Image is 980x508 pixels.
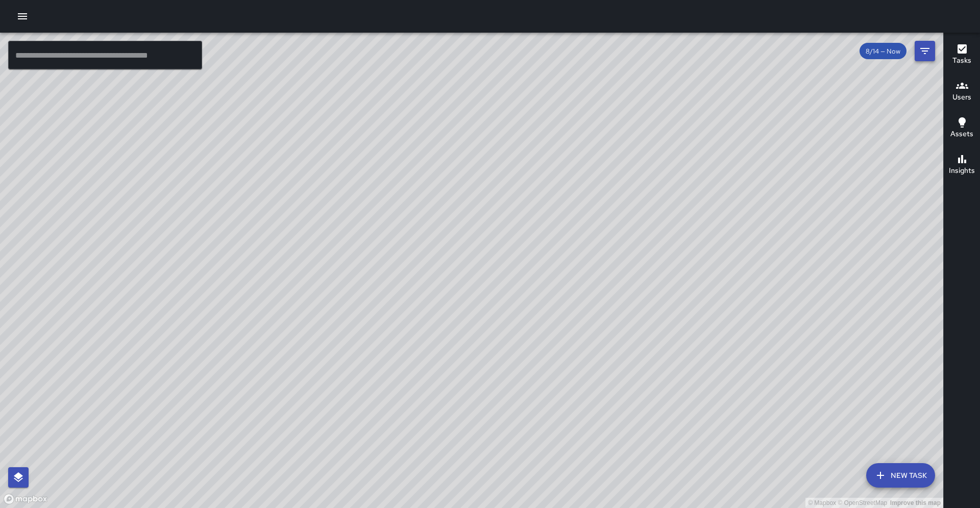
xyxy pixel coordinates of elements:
button: Insights [944,147,980,184]
button: Assets [944,110,980,147]
button: Users [944,73,980,110]
h6: Assets [950,129,973,140]
button: New Task [866,463,935,488]
button: Filters [915,41,935,61]
h6: Users [952,92,971,103]
h6: Tasks [952,55,971,66]
button: Tasks [944,37,980,73]
h6: Insights [949,165,975,176]
span: 8/14 — Now [860,47,906,56]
